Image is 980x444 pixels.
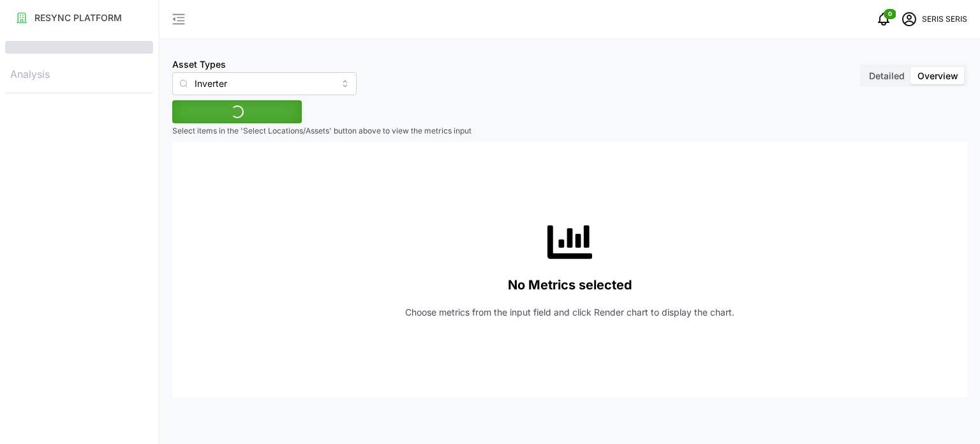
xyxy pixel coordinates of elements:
button: schedule [896,6,922,32]
label: Asset Types [172,57,226,72]
p: Analysis [5,64,153,82]
button: notifications [871,6,896,32]
a: RESYNC PLATFORM [5,5,153,31]
span: 0 [888,10,892,19]
p: SERIS SERIS [922,13,967,26]
span: Detailed [869,70,905,81]
p: Select items in the 'Select Locations/Assets' button above to view the metrics input [172,126,967,137]
p: Choose metrics from the input field and click Render chart to display the chart. [405,306,734,319]
button: RESYNC PLATFORM [5,6,153,29]
p: No Metrics selected [508,275,632,296]
span: Overview [917,70,958,81]
p: RESYNC PLATFORM [34,11,122,24]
